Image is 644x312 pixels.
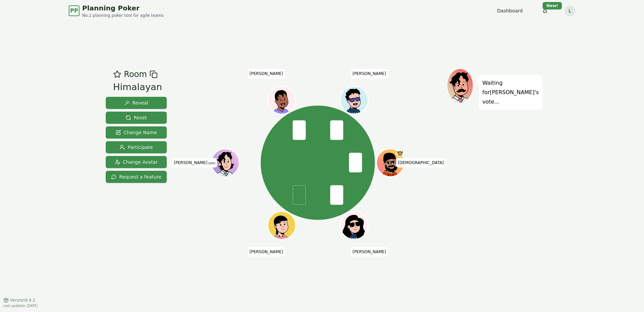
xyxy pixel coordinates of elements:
[396,150,404,157] span: Vishnu is the host
[248,247,285,257] span: Click to change your name
[113,68,121,80] button: Add as favourite
[70,7,78,15] span: PP
[543,2,562,9] div: New!
[351,69,388,78] span: Click to change your name
[497,7,523,14] a: Dashboard
[482,78,539,107] p: Waiting for [PERSON_NAME] 's vote...
[106,112,167,124] button: Reset
[106,97,167,109] button: Reveal
[113,80,162,94] div: Himalayan
[111,173,161,180] span: Request a feature
[106,171,167,183] button: Request a feature
[565,5,575,16] button: L
[3,298,35,303] button: Version0.9.2
[124,68,147,80] span: Room
[126,114,147,121] span: Reset
[248,69,285,78] span: Click to change your name
[207,162,216,165] span: (you)
[539,5,551,17] button: New!
[82,3,164,13] span: Planning Poker
[115,159,158,165] span: Change Avatar
[172,158,217,167] span: Click to change your name
[120,144,153,151] span: Participate
[106,126,167,139] button: Change Name
[116,129,157,136] span: Change Name
[212,150,238,176] button: Click to change your avatar
[396,158,445,167] span: Click to change your name
[106,156,167,168] button: Change Avatar
[3,304,38,308] span: Last updated: [DATE]
[69,3,164,18] a: PPPlanning PokerNo.1 planning poker tool for agile teams
[106,141,167,153] button: Participate
[351,247,388,257] span: Click to change your name
[82,13,164,18] span: No.1 planning poker tool for agile teams
[124,100,148,106] span: Reveal
[10,298,35,303] span: Version 0.9.2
